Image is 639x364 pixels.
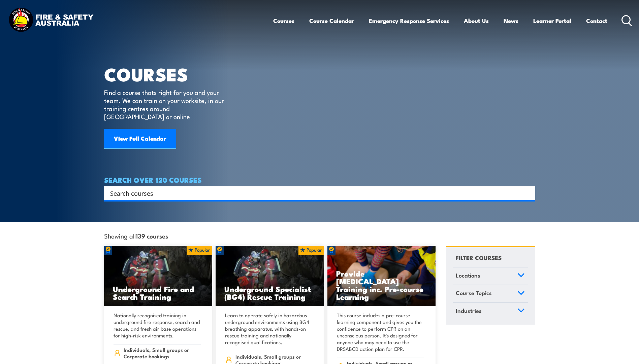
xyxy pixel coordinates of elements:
a: Contact [586,12,607,30]
span: Showing all [104,232,168,239]
img: Underground mine rescue [104,246,213,306]
a: Courses [273,12,294,30]
h3: Underground Fire and Search Training [113,285,204,300]
a: News [504,12,518,30]
h1: COURSES [104,66,234,82]
a: Underground Fire and Search Training [104,246,213,306]
img: Low Voltage Rescue and Provide CPR [327,246,436,306]
a: Underground Specialist (BG4) Rescue Training [216,246,324,306]
p: Nationally recognised training in underground fire response, search and rescue, and fresh air bas... [114,312,201,339]
a: Provide [MEDICAL_DATA] Training inc. Pre-course Learning [327,246,436,306]
span: Industries [456,306,482,315]
a: Industries [453,303,528,320]
h3: Provide [MEDICAL_DATA] Training inc. Pre-course Learning [336,269,427,300]
a: View Full Calendar [104,129,176,149]
span: Locations [456,271,480,280]
h4: SEARCH OVER 120 COURSES [104,176,535,183]
strong: 139 courses [136,231,168,240]
a: Course Topics [453,285,528,302]
p: This course includes a pre-course learning component and gives you the confidence to perform CPR ... [337,312,424,352]
h3: Underground Specialist (BG4) Rescue Training [224,285,315,300]
input: Search input [110,188,520,198]
a: About Us [464,12,489,30]
a: Course Calendar [309,12,354,30]
button: Search magnifier button [523,188,533,198]
p: Find a course thats right for you and your team. We can train on your worksite, in our training c... [104,88,227,120]
h4: FILTER COURSES [456,253,502,262]
span: Course Topics [456,288,492,297]
span: Individuals, Small groups or Corporate bookings [124,347,201,359]
a: Learner Portal [533,12,571,30]
img: Underground mine rescue [216,246,324,306]
p: Learn to operate safely in hazardous underground environments using BG4 breathing apparatus, with... [225,312,313,345]
form: Search form [111,188,522,198]
a: Emergency Response Services [369,12,449,30]
a: Locations [453,267,528,285]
